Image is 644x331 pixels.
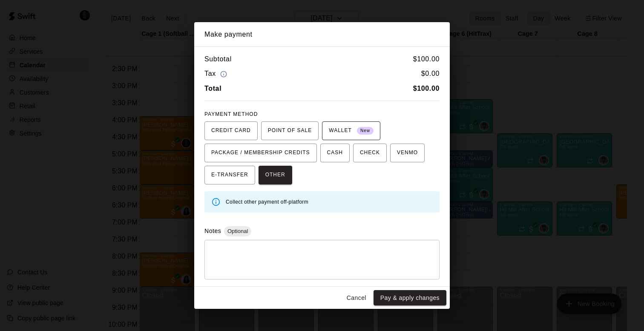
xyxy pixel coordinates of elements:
span: CASH [327,146,343,160]
b: $ 100.00 [413,85,440,92]
h6: Subtotal [204,54,232,65]
h6: $ 100.00 [413,54,440,65]
button: PACKAGE / MEMBERSHIP CREDITS [204,144,317,162]
label: Notes [204,227,221,234]
span: PAYMENT METHOD [204,111,258,117]
h6: $ 0.00 [421,68,440,80]
button: CREDIT CARD [204,121,258,140]
h6: Tax [204,68,229,80]
button: WALLET New [322,121,380,140]
span: POINT OF SALE [268,124,312,138]
h2: Make payment [194,22,450,47]
span: CHECK [360,146,380,160]
button: Cancel [343,290,370,306]
span: New [357,125,374,137]
span: Optional [224,228,251,234]
button: VENMO [390,144,425,162]
button: CASH [320,144,350,162]
span: E-TRANSFER [211,168,248,182]
span: PACKAGE / MEMBERSHIP CREDITS [211,146,310,160]
button: OTHER [259,166,292,184]
span: CREDIT CARD [211,124,251,138]
span: WALLET [329,124,374,138]
b: Total [204,85,221,92]
button: E-TRANSFER [204,166,255,184]
span: VENMO [397,146,418,160]
button: POINT OF SALE [261,121,319,140]
span: Collect other payment off-platform [226,199,308,205]
span: OTHER [265,168,285,182]
button: CHECK [353,144,387,162]
button: Pay & apply changes [374,290,446,306]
